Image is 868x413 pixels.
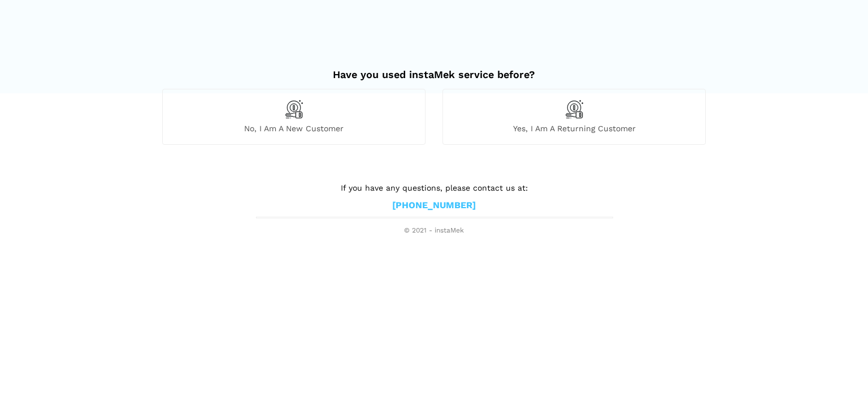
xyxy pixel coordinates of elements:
h2: Have you used instaMek service before? [162,57,706,81]
span: Yes, I am a returning customer [443,123,705,134]
span: © 2021 - instaMek [256,226,612,235]
p: If you have any questions, please contact us at: [256,182,612,194]
span: No, I am a new customer [163,123,425,134]
a: [PHONE_NUMBER] [392,200,476,212]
